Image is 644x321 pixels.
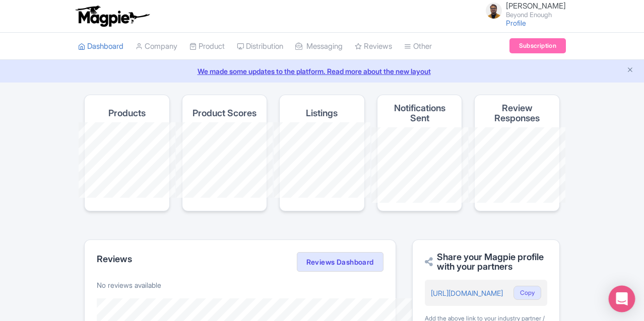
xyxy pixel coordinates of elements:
h2: Share your Magpie profile with your partners [425,252,547,272]
h4: Notifications Sent [385,103,454,123]
a: Reviews Dashboard [297,252,383,272]
a: Company [136,33,177,60]
a: Messaging [295,33,343,60]
h4: Listings [306,108,338,118]
a: Distribution [237,33,283,60]
a: We made some updates to the platform. Read more about the new layout [6,66,638,76]
a: [URL][DOMAIN_NAME] [431,289,503,297]
a: [PERSON_NAME] Beyond Enough [480,2,566,18]
a: Reviews [355,33,392,60]
div: Open Intercom Messenger [609,286,635,312]
h4: Products [108,108,146,118]
a: Profile [506,19,526,27]
a: Dashboard [78,33,123,60]
small: Beyond Enough [506,12,566,18]
h4: Product Scores [192,108,256,118]
button: Copy [513,286,541,300]
span: [PERSON_NAME] [506,1,566,11]
p: No reviews available [97,280,383,290]
a: Product [189,33,225,60]
button: Close announcement [626,65,634,76]
a: Other [404,33,432,60]
h4: Review Responses [483,103,551,123]
h2: Reviews [97,254,132,264]
img: hz4u3wb4kti5defhoxor.png [486,3,502,19]
a: Subscription [509,38,566,53]
img: logo-ab69f6fb50320c5b225c76a69d11143b.png [73,5,151,27]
